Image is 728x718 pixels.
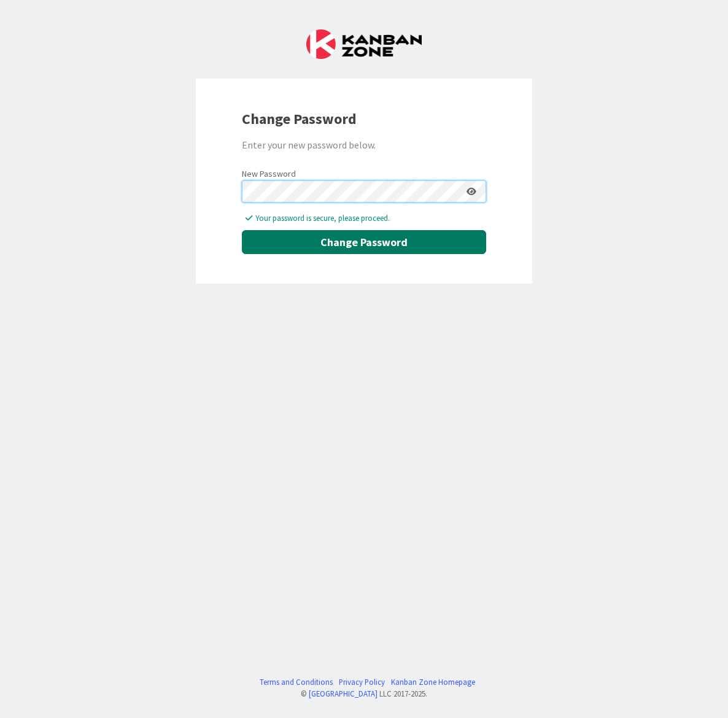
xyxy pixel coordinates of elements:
a: Privacy Policy [339,676,385,688]
keeper-lock: Open Keeper Popup [447,184,462,199]
label: New Password [242,168,296,180]
span: Your password is secure, please proceed. [246,212,486,225]
div: © LLC 2017- 2025 . [254,688,475,700]
a: [GEOGRAPHIC_DATA] [309,689,378,698]
a: Terms and Conditions [260,676,333,688]
b: Change Password [242,109,357,128]
button: Change Password [242,230,486,254]
img: Kanban Zone [306,29,422,59]
div: Enter your new password below. [242,137,486,152]
a: Kanban Zone Homepage [391,676,475,688]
